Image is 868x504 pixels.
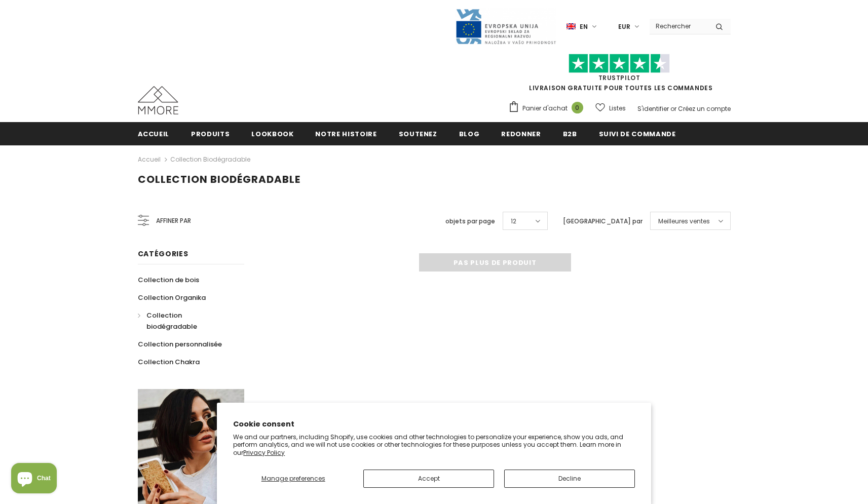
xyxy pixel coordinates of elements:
[399,129,437,139] span: soutenez
[138,249,188,259] span: Catégories
[138,335,222,353] a: Collection personnalisée
[261,474,325,483] span: Manage preferences
[501,129,541,139] span: Redonner
[363,470,494,488] button: Accept
[572,102,583,113] span: 0
[138,122,170,145] a: Accueil
[599,129,676,139] span: Suivi de commande
[678,104,731,113] a: Créez un compte
[138,293,206,302] span: Collection Organika
[522,103,568,113] span: Panier d'achat
[251,122,293,145] a: Lookbook
[399,122,437,145] a: soutenez
[459,122,480,145] a: Blog
[315,129,376,139] span: Notre histoire
[191,129,230,139] span: Produits
[618,22,630,32] span: EUR
[170,155,250,164] a: Collection biodégradable
[138,275,199,285] span: Collection de bois
[511,216,516,226] span: 12
[658,216,710,226] span: Meilleures ventes
[563,129,577,139] span: B2B
[233,470,353,488] button: Manage preferences
[138,339,222,349] span: Collection personnalisée
[233,419,635,430] h2: Cookie consent
[138,129,170,139] span: Accueil
[599,122,676,145] a: Suivi de commande
[233,433,635,457] p: We and our partners, including Shopify, use cookies and other technologies to personalize your ex...
[243,448,285,457] a: Privacy Policy
[455,8,556,45] img: Javni Razpis
[138,172,300,186] span: Collection biodégradable
[650,19,708,33] input: Search Site
[146,311,197,331] span: Collection biodégradable
[609,103,626,113] span: Listes
[670,104,676,113] span: or
[455,22,556,30] a: Javni Razpis
[315,122,376,145] a: Notre histoire
[580,22,588,32] span: en
[563,122,577,145] a: B2B
[504,470,635,488] button: Decline
[563,216,643,226] label: [GEOGRAPHIC_DATA] par
[459,129,480,139] span: Blog
[156,215,191,226] span: Affiner par
[138,86,178,114] img: Cas MMORE
[251,129,293,139] span: Lookbook
[569,54,670,73] img: Faites confiance aux étoiles pilotes
[191,122,230,145] a: Produits
[138,289,206,306] a: Collection Organika
[138,153,161,166] a: Accueil
[445,216,495,226] label: objets par page
[138,306,233,335] a: Collection biodégradable
[598,73,640,82] a: TrustPilot
[508,101,588,116] a: Panier d'achat 0
[501,122,541,145] a: Redonner
[508,58,731,92] span: LIVRAISON GRATUITE POUR TOUTES LES COMMANDES
[138,271,199,289] a: Collection de bois
[637,104,669,113] a: S'identifier
[138,357,200,367] span: Collection Chakra
[595,99,626,117] a: Listes
[138,353,200,371] a: Collection Chakra
[567,22,576,31] img: i-lang-1.png
[8,463,60,496] inbox-online-store-chat: Shopify online store chat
